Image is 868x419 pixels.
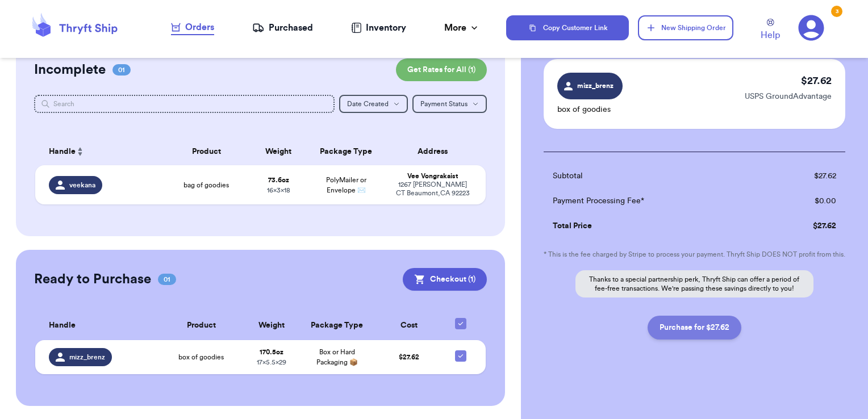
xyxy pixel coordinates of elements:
span: mizz_brenz [69,353,105,362]
span: mizz_brenz [576,81,615,91]
span: bag of goodies [183,181,229,190]
div: Vee Vongrakaist [394,172,473,181]
span: PolyMailer or Envelope ✉️ [326,177,366,194]
span: veekana [69,181,95,190]
button: New Shipping Order [638,15,733,40]
th: Package Type [298,311,377,340]
a: 3 [798,15,824,41]
span: Handle [49,146,76,158]
strong: 170.5 oz [260,349,283,355]
button: Date Created [339,95,408,113]
td: Subtotal [544,164,762,188]
td: Total Price [544,213,762,238]
button: Purchase for $27.62 [648,316,741,340]
span: 17 x 5.5 x 29 [257,359,286,366]
th: Address [387,138,486,165]
span: Payment Status [420,100,468,107]
td: Payment Processing Fee* [544,188,762,213]
span: $ 27.62 [399,354,419,361]
th: Package Type [306,138,387,165]
h2: Ready to Purchase [34,270,151,288]
button: Checkout (1) [403,268,487,291]
a: Help [761,19,780,42]
td: $ 27.62 [762,213,845,238]
div: More [444,21,480,35]
button: Copy Customer Link [506,15,629,40]
span: 01 [158,274,176,285]
button: Payment Status [412,95,487,113]
strong: 73.6 oz [268,177,289,183]
span: 01 [112,64,131,76]
td: $ 0.00 [762,188,845,213]
span: box of goodies [178,353,224,362]
div: Orders [171,20,214,34]
a: Inventory [351,21,406,35]
th: Weight [252,138,306,165]
div: 1267 [PERSON_NAME] CT Beaumont , CA 92223 [394,181,473,198]
a: Orders [171,20,214,35]
span: Help [761,28,780,42]
th: Cost [377,311,443,340]
p: box of goodies [557,104,623,115]
span: Box or Hard Packaging 📦 [316,349,358,366]
button: Get Rates for All (1) [396,58,487,81]
p: Thanks to a special partnership perk, Thryft Ship can offer a period of fee-free transactions. We... [575,270,813,298]
span: Date Created [347,100,389,107]
h2: Incomplete [34,61,106,79]
p: * This is the fee charged by Stripe to process your payment. Thryft Ship DOES NOT profit from this. [544,250,845,259]
th: Weight [245,311,297,340]
button: Sort ascending [76,145,85,158]
td: $ 27.62 [762,164,845,188]
p: $ 27.62 [801,73,832,89]
span: Handle [49,320,76,332]
a: Purchased [252,21,313,35]
th: Product [157,311,245,340]
div: 3 [831,6,842,17]
th: Product [161,138,252,165]
input: Search [34,95,335,113]
p: USPS GroundAdvantage [745,91,832,102]
span: 16 x 3 x 18 [267,187,290,194]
